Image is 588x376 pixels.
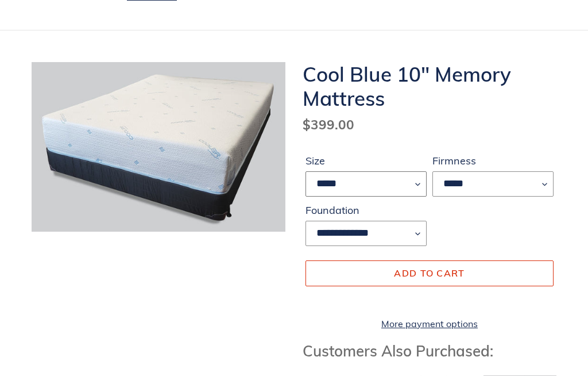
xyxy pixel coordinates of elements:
[305,154,427,169] label: Size
[305,317,554,331] a: More payment options
[303,63,556,111] h1: Cool Blue 10" Memory Mattress
[394,268,465,279] span: Add to cart
[303,343,556,360] h3: Customers Also Purchased:
[305,261,554,286] button: Add to cart
[305,203,427,218] label: Foundation
[303,117,354,133] span: $399.00
[432,154,554,169] label: Firmness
